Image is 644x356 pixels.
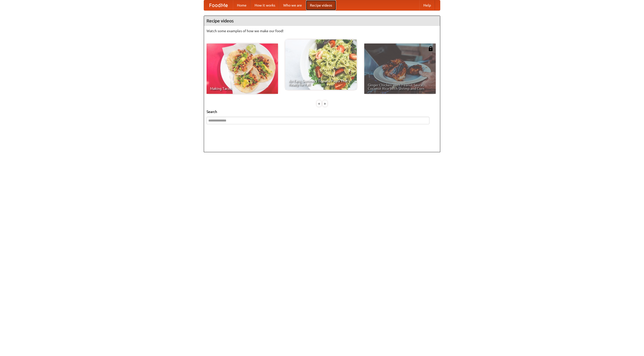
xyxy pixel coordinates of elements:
div: » [323,100,327,107]
a: Home [233,0,251,10]
a: Making Tacos [207,44,278,94]
span: An Easy, Summery Tomato Pasta That's Ready for Fall [289,79,353,86]
span: Making Tacos [210,87,274,90]
a: Recipe videos [306,0,336,10]
p: Watch some examples of how we make our food! [207,28,437,33]
a: Help [419,0,435,10]
h4: Recipe videos [204,16,440,26]
div: « [317,100,321,107]
img: 483408.png [428,46,433,51]
a: An Easy, Summery Tomato Pasta That's Ready for Fall [285,39,357,90]
a: Who we are [279,0,306,10]
a: How it works [251,0,279,10]
a: FoodMe [204,0,233,10]
h5: Search [207,109,437,114]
